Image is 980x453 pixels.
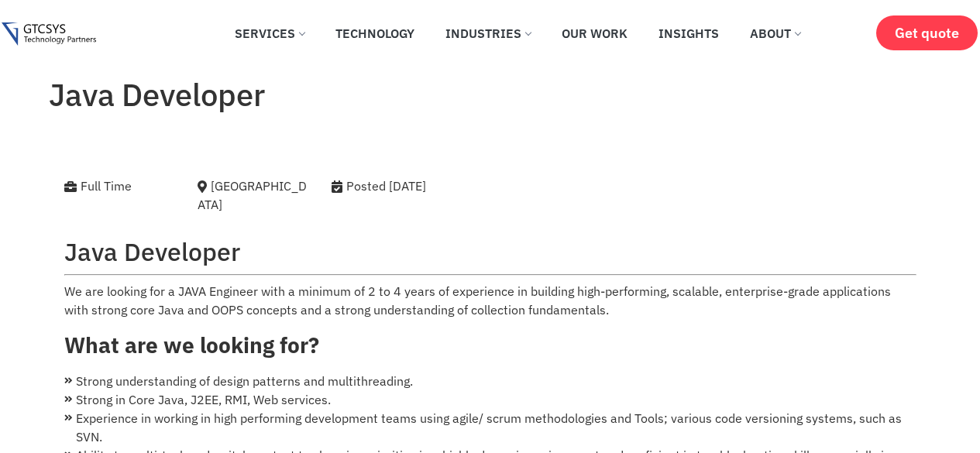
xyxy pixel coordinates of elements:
[324,16,426,50] a: Technology
[876,15,978,50] a: Get quote
[64,409,916,446] li: Experience in working in high performing development teams using agile/ scrum methodologies and T...
[738,16,812,50] a: About
[64,390,916,409] li: Strong in Core Java, J2EE, RMI, Web services.
[64,177,175,195] div: Full Time
[64,282,916,319] p: We are looking for a JAVA Engineer with a minimum of 2 to 4 years of experience in building high-...
[434,16,542,50] a: Industries
[64,237,916,266] h2: Java Developer
[49,76,932,113] h1: Java Developer
[332,177,509,195] div: Posted [DATE]
[647,16,731,50] a: Insights
[198,177,308,214] div: [GEOGRAPHIC_DATA]
[550,16,639,50] a: Our Work
[223,16,316,50] a: Services
[64,331,319,359] strong: What are we looking for?
[64,372,916,390] li: Strong understanding of design patterns and multithreading.
[2,22,95,46] img: Gtcsys logo
[895,25,959,41] span: Get quote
